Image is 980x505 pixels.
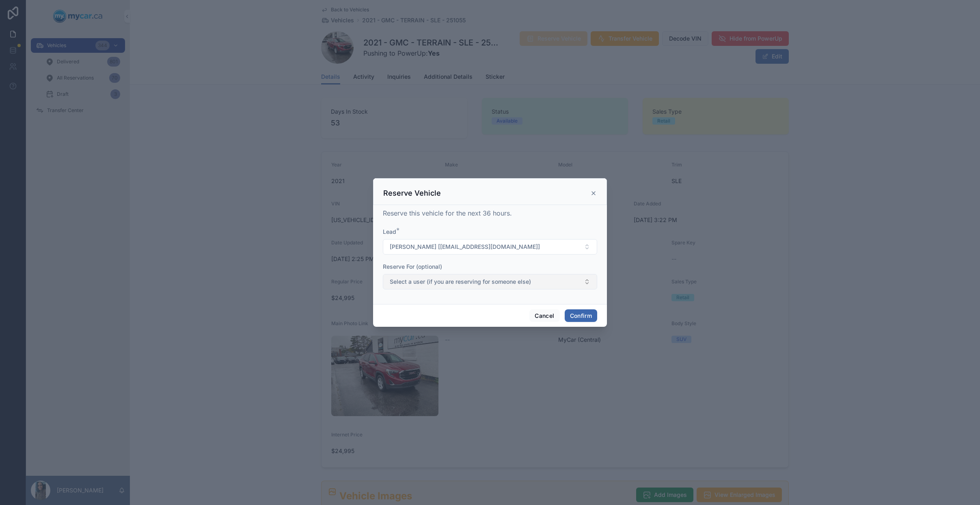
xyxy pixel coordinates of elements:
[383,274,597,289] button: Select Button
[565,309,597,322] button: Confirm
[390,243,540,251] span: [PERSON_NAME] [[EMAIL_ADDRESS][DOMAIN_NAME]]
[383,263,442,270] span: Reserve For (optional)
[383,188,441,198] h3: Reserve Vehicle
[390,278,531,286] span: Select a user (if you are reserving for someone else)
[529,309,559,322] button: Cancel
[383,239,597,255] button: Select Button
[383,228,396,235] span: Lead
[383,209,512,217] span: Reserve this vehicle for the next 36 hours.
